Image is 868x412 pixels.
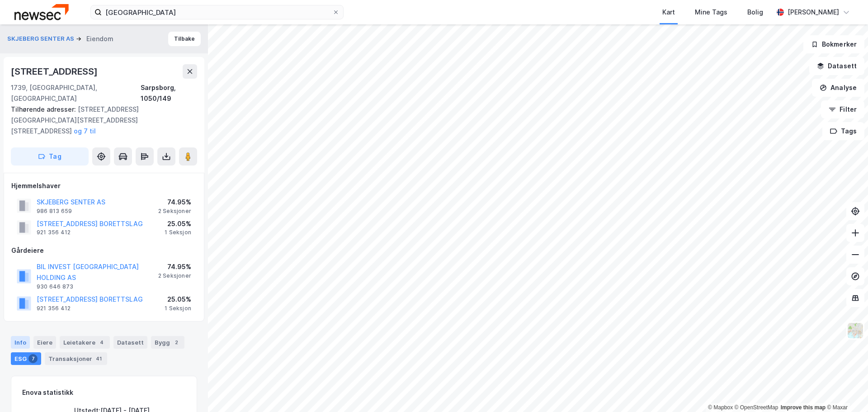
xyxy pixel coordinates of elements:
div: 2 Seksjoner [158,208,191,215]
div: Kart [662,7,675,18]
div: 986 813 659 [37,208,72,215]
button: Tilbake [168,32,201,46]
div: 1 Seksjon [165,305,191,312]
div: [PERSON_NAME] [788,7,839,18]
div: Bygg [151,336,184,349]
div: Eiere [33,336,56,349]
div: Bolig [747,7,763,18]
div: 4 [97,338,106,347]
div: [STREET_ADDRESS][GEOGRAPHIC_DATA][STREET_ADDRESS][STREET_ADDRESS] [11,104,190,137]
div: Datasett [113,336,147,349]
div: Info [11,336,30,349]
div: 2 Seksjoner [158,272,191,279]
div: [STREET_ADDRESS] [11,64,99,79]
div: 25.05% [165,294,191,305]
div: Eiendom [86,33,113,44]
div: 921 356 412 [37,305,71,312]
div: 74.95% [158,197,191,208]
iframe: Chat Widget [823,369,868,412]
a: Improve this map [781,404,826,411]
div: 1739, [GEOGRAPHIC_DATA], [GEOGRAPHIC_DATA] [11,82,141,104]
div: 7 [28,354,38,363]
div: 74.95% [158,261,191,272]
div: Hjemmelshaver [11,180,197,191]
button: Tag [11,147,89,166]
div: 2 [172,338,181,347]
div: Sarpsborg, 1050/149 [141,82,197,104]
span: Tilhørende adresser: [11,105,78,113]
div: Transaksjoner [45,352,107,365]
div: 930 646 873 [37,283,73,290]
button: Filter [821,100,864,118]
div: Leietakere [60,336,110,349]
input: Søk på adresse, matrikkel, gårdeiere, leietakere eller personer [102,5,332,19]
div: 921 356 412 [37,229,71,236]
a: OpenStreetMap [735,404,778,411]
div: ESG [11,352,41,365]
div: Enova statistikk [22,387,73,398]
div: Mine Tags [695,7,727,18]
button: SKJEBERG SENTER AS [7,34,76,43]
img: Z [847,322,864,339]
div: 1 Seksjon [165,229,191,236]
button: Datasett [809,57,864,75]
div: 41 [94,354,104,363]
img: newsec-logo.f6e21ccffca1b3a03d2d.png [14,4,69,20]
button: Bokmerker [803,35,864,53]
div: 25.05% [165,218,191,229]
button: Analyse [812,79,864,97]
a: Mapbox [708,404,733,411]
button: Tags [822,122,864,140]
div: Gårdeiere [11,245,197,256]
